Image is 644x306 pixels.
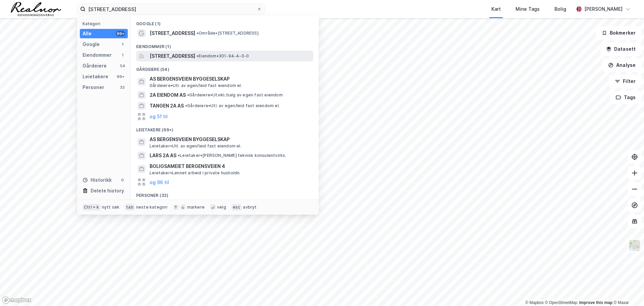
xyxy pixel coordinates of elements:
[197,53,249,59] span: Eiendom • 301-94-4-0-0
[178,153,286,158] span: Leietaker • [PERSON_NAME] teknisk konsulentvirks.
[83,73,108,81] div: Leietakere
[83,30,92,38] div: Alle
[150,52,195,60] span: [STREET_ADDRESS]
[187,205,205,210] div: markere
[150,170,241,176] span: Leietaker • Lønnet arbeid i private husholdn.
[525,300,544,305] a: Mapbox
[102,205,120,210] div: nytt søk
[116,74,125,79] div: 99+
[125,204,135,211] div: tab
[579,300,612,305] a: Improve this map
[610,274,644,306] iframe: Chat Widget
[131,122,319,134] div: Leietakere (99+)
[178,153,180,158] span: •
[545,300,578,305] a: OpenStreetMap
[628,239,641,252] img: Z
[197,53,199,58] span: •
[11,2,61,16] img: realnor-logo.934646d98de889bb5806.png
[150,29,195,37] span: [STREET_ADDRESS]
[596,26,641,40] button: Bokmerker
[83,40,100,48] div: Google
[584,5,623,13] div: [PERSON_NAME]
[187,92,189,97] span: •
[131,187,319,200] div: Personer (32)
[116,31,125,36] div: 99+
[83,62,107,70] div: Gårdeiere
[120,52,125,58] div: 1
[150,91,186,99] span: 2A EIENDOM AS
[86,4,257,14] input: Søk på adresse, matrikkel, gårdeiere, leietakere eller personer
[610,91,641,104] button: Tags
[231,204,242,211] div: esc
[150,113,168,121] button: og 51 til
[491,5,501,13] div: Kart
[197,31,259,36] span: Område • [STREET_ADDRESS]
[187,92,283,98] span: Gårdeiere • Utvikl./salg av egen fast eiendom
[91,187,124,195] div: Delete history
[600,42,641,56] button: Datasett
[131,39,319,51] div: Eiendommer (1)
[185,103,187,108] span: •
[150,151,176,160] span: LARS 2A AS
[150,178,169,186] button: og 96 til
[554,5,566,13] div: Bolig
[516,5,540,13] div: Mine Tags
[83,204,101,211] div: Ctrl + k
[217,205,226,210] div: velg
[83,83,104,91] div: Personer
[120,85,125,90] div: 32
[83,51,112,59] div: Eiendommer
[150,162,311,170] span: BOLIGSAMEIET BERGENSVEIEN 4
[2,296,32,304] a: Mapbox homepage
[602,58,641,72] button: Analyse
[120,177,125,183] div: 0
[150,83,242,88] span: Gårdeiere • Utl. av egen/leid fast eiendom el.
[83,176,112,184] div: Historikk
[136,205,168,210] div: neste kategori
[120,42,125,47] div: 1
[150,102,184,110] span: TANGEN 2A AS
[150,143,241,149] span: Leietaker • Utl. av egen/leid fast eiendom el.
[609,75,641,88] button: Filter
[120,63,125,69] div: 54
[83,21,128,26] div: Kategori
[131,16,319,28] div: Google (1)
[185,103,280,108] span: Gårdeiere • Utl. av egen/leid fast eiendom el.
[150,75,311,83] span: AS BERGENSVEIEN BYGGESELSKAP
[131,61,319,74] div: Gårdeiere (54)
[150,135,311,143] span: AS BERGENSVEIEN BYGGESELSKAP
[243,205,257,210] div: avbryt
[610,274,644,306] div: Kontrollprogram for chat
[197,31,199,36] span: •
